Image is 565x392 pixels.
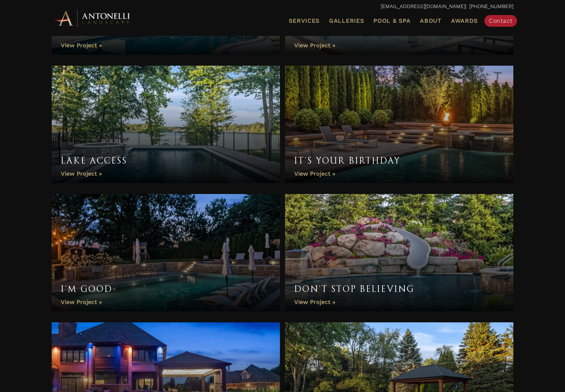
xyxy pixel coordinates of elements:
[329,17,364,24] span: Galleries
[370,16,413,26] a: Pool & Spa
[52,2,513,11] p: | [PHONE_NUMBER]
[326,16,367,26] a: Galleries
[489,17,513,24] span: Contact
[448,16,481,26] a: Awards
[420,18,442,24] span: About
[289,18,320,24] span: Services
[286,16,322,26] a: Services
[52,8,132,28] img: Antonelli Horizontal Logo
[381,3,465,9] a: [EMAIL_ADDRESS][DOMAIN_NAME]
[373,17,410,24] span: Pool & Spa
[417,16,444,26] a: About
[484,15,517,27] a: Contact
[451,17,478,24] span: Awards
